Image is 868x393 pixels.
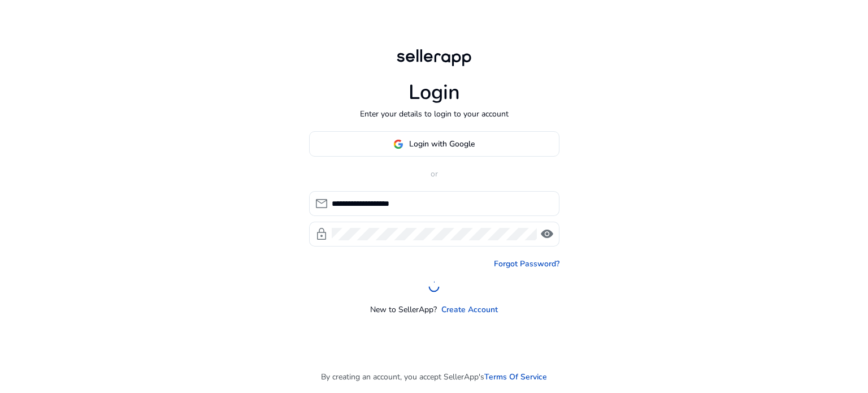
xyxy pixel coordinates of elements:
[409,80,460,105] h1: Login
[315,197,328,210] span: mail
[441,304,498,316] a: Create Account
[393,139,403,149] img: google-logo.svg
[540,227,554,241] span: visibility
[315,227,328,241] span: lock
[409,138,475,150] span: Login with Google
[370,304,437,316] p: New to SellerApp?
[494,258,559,270] a: Forgot Password?
[309,131,559,157] button: Login with Google
[309,168,559,180] p: or
[360,108,509,120] p: Enter your details to login to your account
[484,371,547,383] a: Terms Of Service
